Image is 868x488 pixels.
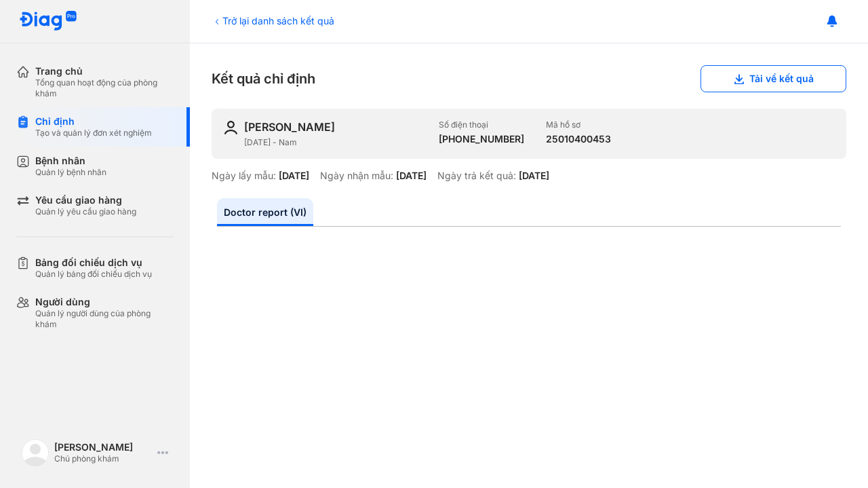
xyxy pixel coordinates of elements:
[35,296,174,308] div: Người dùng
[35,206,136,217] div: Quản lý yêu cầu giao hàng
[439,119,524,130] div: Số điện thoại
[35,167,106,178] div: Quản lý bệnh nhân
[320,170,393,182] div: Ngày nhận mẫu:
[546,133,611,145] div: 25010400453
[244,119,335,134] div: [PERSON_NAME]
[35,65,174,77] div: Trang chủ
[19,11,77,32] img: logo
[439,133,524,145] div: [PHONE_NUMBER]
[35,269,152,280] div: Quản lý bảng đối chiếu dịch vụ
[35,155,106,167] div: Bệnh nhân
[244,137,428,148] div: [DATE] - Nam
[54,453,152,464] div: Chủ phòng khám
[212,170,276,182] div: Ngày lấy mẫu:
[546,119,611,130] div: Mã hồ sơ
[222,119,239,136] img: user-icon
[22,439,49,466] img: logo
[212,14,334,28] div: Trở lại danh sách kết quả
[212,65,846,92] div: Kết quả chỉ định
[519,170,549,182] div: [DATE]
[35,128,152,138] div: Tạo và quản lý đơn xét nghiệm
[396,170,427,182] div: [DATE]
[35,308,174,330] div: Quản lý người dùng của phòng khám
[35,77,174,99] div: Tổng quan hoạt động của phòng khám
[701,65,846,92] button: Tải về kết quả
[35,115,152,128] div: Chỉ định
[437,170,516,182] div: Ngày trả kết quả:
[35,257,152,269] div: Bảng đối chiếu dịch vụ
[54,441,152,453] div: [PERSON_NAME]
[35,194,136,206] div: Yêu cầu giao hàng
[279,170,309,182] div: [DATE]
[217,198,313,226] a: Doctor report (VI)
